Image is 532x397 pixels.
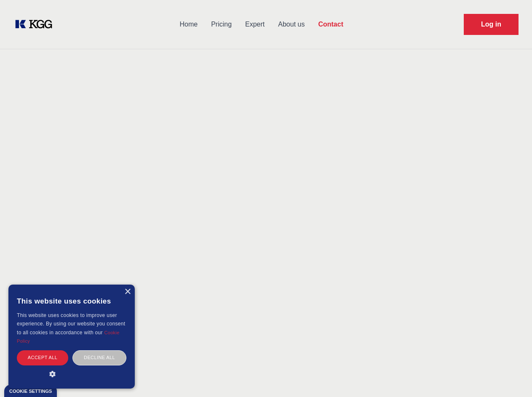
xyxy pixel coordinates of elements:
div: Cookie settings [9,389,52,394]
a: Pricing [204,13,238,35]
a: Contact [311,13,350,35]
div: This website uses cookies [17,291,126,311]
a: Request Demo [464,14,519,35]
a: About us [271,13,311,35]
iframe: Chat Widget [490,357,532,397]
div: Decline all [72,350,126,365]
span: This website uses cookies to improve user experience. By using our website you consent to all coo... [17,312,125,336]
a: Cookie Policy [17,330,120,344]
div: Close [124,289,131,295]
div: Accept all [17,350,68,365]
a: KOL Knowledge Platform: Talk to Key External Experts (KEE) [13,18,59,31]
a: Home [173,13,204,35]
a: Expert [238,13,271,35]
